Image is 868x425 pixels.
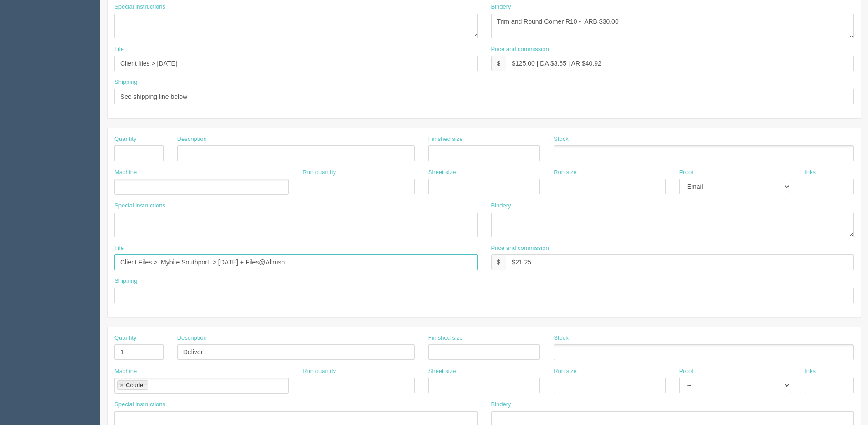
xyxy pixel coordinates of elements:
label: Finished size [428,135,463,144]
label: Inks [805,168,816,177]
label: Stock [554,334,569,342]
label: Price and commission [491,244,549,253]
label: Machine [114,168,137,177]
label: Shipping [114,78,138,87]
label: Run quantity [303,168,336,177]
label: Description [177,135,207,144]
label: Bindery [491,400,511,409]
label: Finished size [428,334,463,342]
label: Run size [554,168,577,177]
textarea: Trim and Round Corner R10 - ARB $30.00 [491,14,854,38]
label: Stock [554,135,569,144]
label: Run size [554,367,577,376]
label: Special instructions [114,202,165,210]
label: Machine [114,367,137,376]
label: Quantity [114,135,136,144]
label: Bindery [491,202,511,210]
label: Description [177,334,207,342]
label: Shipping [114,277,138,285]
label: Special instructions [114,3,165,11]
label: Bindery [491,3,511,11]
label: Sheet size [428,168,456,177]
textarea: 15 min design See email attachment for setup and use same information from Mybite [GEOGRAPHIC_DAT... [114,212,478,237]
label: File [114,45,124,54]
label: Quantity [114,334,136,342]
label: Proof [679,168,693,177]
div: $ [491,56,506,71]
label: Run quantity [303,367,336,376]
div: $ [491,254,506,270]
label: Inks [805,367,816,376]
label: Sheet size [428,367,456,376]
label: Price and commission [491,45,549,54]
label: Proof [679,367,693,376]
label: Special instructions [114,400,165,409]
div: Courier [126,382,145,388]
label: File [114,244,124,253]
